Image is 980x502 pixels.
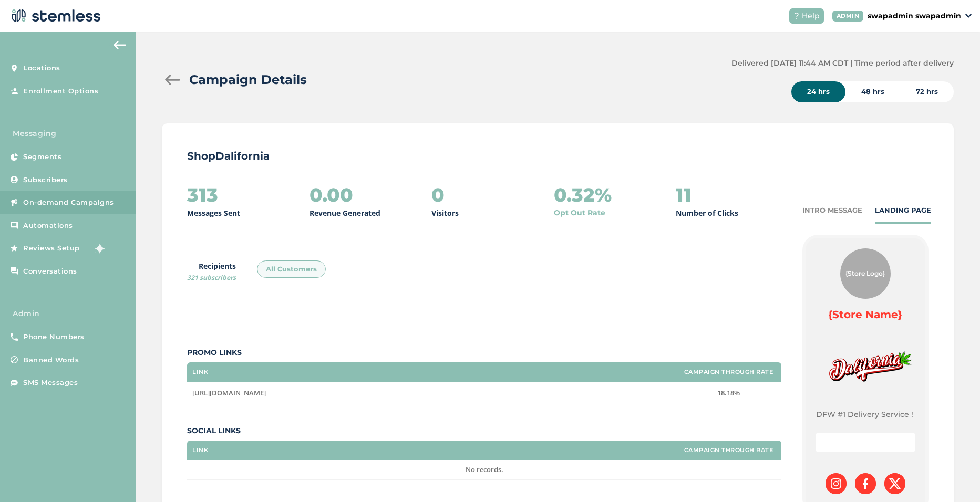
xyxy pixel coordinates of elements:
[23,152,61,162] span: Segments
[816,409,915,420] p: DFW #1 Delivery Service !
[965,14,972,18] img: icon_down-arrow-small-66adaf34.svg
[23,221,73,231] span: Automations
[187,207,240,218] p: Messages Sent
[23,332,85,342] span: Phone Numbers
[310,184,353,205] h2: 0.00
[192,447,208,454] label: Link
[927,452,980,502] iframe: Chat Widget
[731,58,954,69] label: Delivered [DATE] 11:44 AM CDT | Time period after delivery
[192,389,670,398] label: https://delivery.shopdalifornia.com/delivery/
[868,11,961,22] p: swapadmin swapadmin
[88,238,109,259] img: glitter-stars-b7820f95.gif
[845,81,900,102] div: 48 hrs
[189,70,307,89] h2: Campaign Details
[684,447,773,454] label: Campaign Through Rate
[310,207,380,218] p: Revenue Generated
[23,86,98,97] span: Enrollment Options
[554,207,605,218] a: Opt Out Rate
[828,307,902,322] label: {Store Name}
[682,389,776,398] label: 18.18%
[875,205,931,216] div: LANDING PAGE
[791,81,845,102] div: 24 hrs
[23,197,114,208] span: On-demand Campaigns
[187,425,781,436] label: Social Links
[192,369,208,375] label: Link
[192,388,266,398] span: [URL][DOMAIN_NAME]
[832,11,864,22] div: ADMIN
[845,269,885,278] span: {Store Logo}
[832,438,899,446] a: Same-Day Delivery
[23,266,77,277] span: Conversations
[554,184,612,205] h2: 0.32%
[676,207,738,218] p: Number of Clicks
[717,388,740,398] span: 18.18%
[23,63,60,74] span: Locations
[431,184,445,205] h2: 0
[187,273,236,282] span: 321 subscribers
[466,465,503,474] span: No records.
[23,175,68,185] span: Subscribers
[802,11,820,22] span: Help
[802,205,862,216] div: INTRO MESSAGE
[187,149,929,163] p: ShopDalifornia
[793,13,800,19] img: icon-help-white-03924b79.svg
[23,243,80,254] span: Reviews Setup
[187,347,781,358] label: Promo Links
[187,260,236,283] label: Recipients
[23,355,79,365] span: Banned Words
[431,207,459,218] p: Visitors
[23,378,78,388] span: SMS Messages
[676,184,692,205] h2: 11
[187,184,218,205] h2: 313
[257,260,326,278] div: All Customers
[8,5,101,26] img: logo-dark-0685b13c.svg
[900,81,954,102] div: 72 hrs
[114,41,126,49] img: icon-arrow-back-accent-c549486e.svg
[684,369,773,375] label: Campaign Through Rate
[816,339,915,396] img: k3GEFYhKN7QEic4MjpDx3jAdgkle1ucu3A5RmOKN.png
